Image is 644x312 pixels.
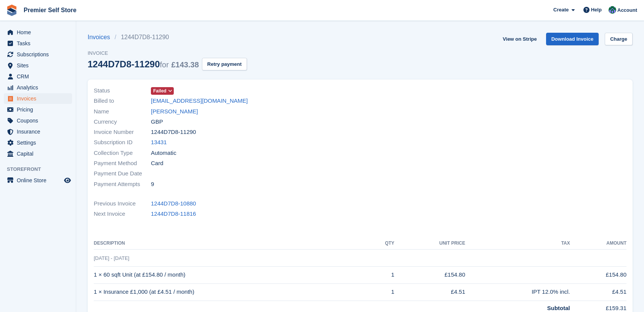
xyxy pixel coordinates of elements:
[570,237,626,250] th: Amount
[547,305,570,311] strong: Subtotal
[553,6,569,14] span: Create
[570,283,626,301] td: £4.51
[500,33,540,45] a: View on Stripe
[17,49,62,60] span: Subscriptions
[609,6,616,14] img: Jo Granger
[570,266,626,283] td: £154.80
[94,107,151,116] span: Name
[94,210,151,218] span: Next Invoice
[94,118,151,126] span: Currency
[94,159,151,168] span: Payment Method
[4,49,72,60] a: menu
[202,58,247,70] button: Retry payment
[4,38,72,49] a: menu
[7,166,76,173] span: Storefront
[17,104,62,115] span: Pricing
[4,27,72,38] a: menu
[94,283,368,301] td: 1 × Insurance £1,000 (at £4.51 / month)
[17,93,62,104] span: Invoices
[94,180,151,189] span: Payment Attempts
[4,104,72,115] a: menu
[368,283,394,301] td: 1
[151,180,154,189] span: 9
[94,255,129,261] span: [DATE] - [DATE]
[17,27,62,38] span: Home
[88,59,199,69] div: 1244D7D8-11290
[151,128,196,137] span: 1244D7D8-11290
[94,169,151,178] span: Payment Due Date
[4,175,72,186] a: menu
[368,266,394,283] td: 1
[94,266,368,283] td: 1 × 60 sqft Unit (at £154.80 / month)
[151,159,163,168] span: Card
[160,60,168,69] span: for
[394,266,465,283] td: £154.80
[94,128,151,137] span: Invoice Number
[21,4,80,16] a: Premier Self Store
[151,199,196,208] a: 1244D7D8-10880
[4,148,72,159] a: menu
[605,33,633,45] a: Charge
[4,126,72,137] a: menu
[368,237,394,250] th: QTY
[17,126,62,137] span: Insurance
[94,138,151,147] span: Subscription ID
[17,71,62,82] span: CRM
[4,137,72,148] a: menu
[465,288,570,296] div: IPT 12.0% incl.
[17,175,62,186] span: Online Store
[4,115,72,126] a: menu
[94,237,368,250] th: Description
[17,82,62,93] span: Analytics
[151,97,248,105] a: [EMAIL_ADDRESS][DOMAIN_NAME]
[6,5,18,16] img: stora-icon-8386f47178a22dfd0bd8f6a31ec36ba5ce8667c1dd55bd0f319d3a0aa187defe.svg
[151,118,163,126] span: GBP
[94,86,151,95] span: Status
[151,210,196,218] a: 1244D7D8-11816
[151,149,176,158] span: Automatic
[94,199,151,208] span: Previous Invoice
[17,38,62,49] span: Tasks
[151,86,174,95] a: Failed
[153,88,167,94] span: Failed
[88,33,115,42] a: Invoices
[63,176,72,185] a: Preview store
[88,33,247,42] nav: breadcrumbs
[465,237,570,250] th: Tax
[394,237,465,250] th: Unit Price
[4,82,72,93] a: menu
[17,148,62,159] span: Capital
[591,6,602,14] span: Help
[88,49,247,57] span: Invoice
[151,107,198,116] a: [PERSON_NAME]
[17,115,62,126] span: Coupons
[4,93,72,104] a: menu
[94,97,151,105] span: Billed to
[171,60,199,69] span: £143.38
[546,33,599,45] a: Download Invoice
[617,6,637,14] span: Account
[4,60,72,71] a: menu
[4,71,72,82] a: menu
[17,137,62,148] span: Settings
[394,283,465,301] td: £4.51
[151,138,167,147] a: 13431
[94,149,151,158] span: Collection Type
[17,60,62,71] span: Sites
